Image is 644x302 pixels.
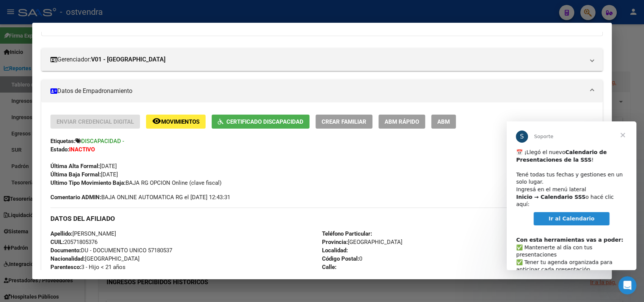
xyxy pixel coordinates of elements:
[50,255,140,262] span: [GEOGRAPHIC_DATA]
[322,255,362,262] span: 0
[50,146,69,153] strong: Estado:
[50,171,118,178] span: [DATE]
[322,247,348,254] strong: Localidad:
[50,163,117,170] span: [DATE]
[226,118,303,125] span: Certificado Discapacidad
[385,118,419,125] span: ABM Rápido
[50,163,100,170] strong: Última Alta Formal:
[50,194,101,201] strong: Comentario ADMIN:
[50,239,64,245] strong: CUIL:
[50,179,221,186] span: BAJA RG OPCION Online (clave fiscal)
[69,146,95,153] strong: INACTIVO
[50,255,85,262] strong: Nacionalidad:
[50,171,101,178] strong: Última Baja Formal:
[50,230,72,237] strong: Apellido:
[322,230,372,237] strong: Teléfono Particular:
[146,115,206,129] button: Movimientos
[437,118,450,125] span: ABM
[212,115,309,129] button: Certificado Discapacidad
[50,264,81,271] strong: Parentesco:
[50,239,97,245] span: 20571805376
[322,118,366,125] span: Crear Familiar
[379,115,425,129] button: ABM Rápido
[316,115,372,129] button: Crear Familiar
[9,107,120,204] div: ​✅ Mantenerte al día con tus presentaciones ✅ Tener tu agenda organizada para anticipar cada pres...
[50,55,584,64] mat-panel-title: Gerenciador:
[41,48,603,71] mat-expansion-panel-header: Gerenciador:V01 - [GEOGRAPHIC_DATA]
[41,80,603,102] mat-expansion-panel-header: Datos de Empadronamiento
[332,18,386,32] button: Organismos Ext.
[50,230,116,237] span: [PERSON_NAME]
[81,138,124,145] span: DISCAPACIDAD -
[161,118,199,125] span: Movimientos
[50,179,126,186] strong: Ultimo Tipo Movimiento Baja:
[618,276,636,294] iframe: Intercom live chat
[91,55,165,64] strong: V01 - [GEOGRAPHIC_DATA]
[322,239,402,245] span: [GEOGRAPHIC_DATA]
[50,115,140,129] button: Enviar Credencial Digital
[50,214,594,223] h3: DATOS DEL AFILIADO
[152,116,161,126] mat-icon: remove_red_eye
[50,264,126,271] span: 3 - Hijo < 21 años
[50,87,584,96] mat-panel-title: Datos de Empadronamiento
[50,247,172,254] span: DU - DOCUMENTO UNICO 57180537
[50,193,230,201] span: BAJA ONLINE AUTOMATICA RG el [DATE] 12:43:31
[57,118,134,125] span: Enviar Credencial Digital
[322,264,336,271] strong: Calle:
[50,247,81,254] strong: Documento:
[50,138,75,145] strong: Etiquetas:
[9,115,116,121] b: Con esta herramientas vas a poder:
[507,121,636,270] iframe: Intercom live chat mensaje
[322,239,348,245] strong: Provincia:
[322,255,359,262] strong: Código Postal:
[431,115,456,129] button: ABM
